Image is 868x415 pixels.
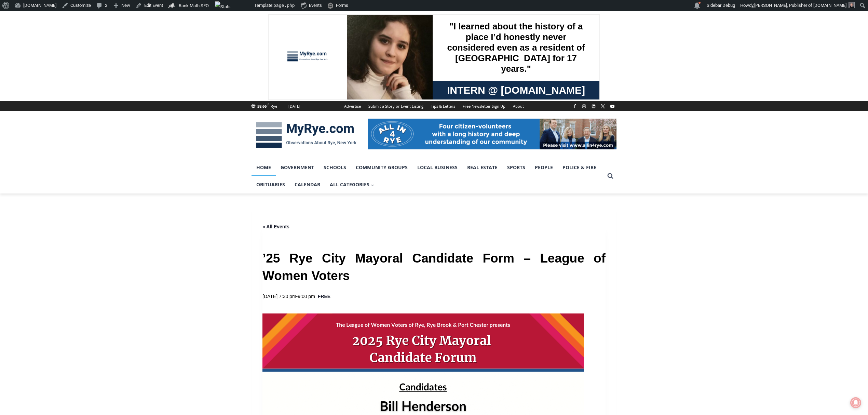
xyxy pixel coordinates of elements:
div: "I learned about the history of a place I’d honestly never considered even as a resident of [GEOG... [173,0,323,66]
h2: - [262,293,315,300]
div: Rye [271,103,277,109]
a: Instagram [580,102,588,110]
span: [DATE] 7:30 pm [262,294,296,299]
a: Schools [319,159,351,176]
a: « All Events [262,224,289,229]
a: Police & Fire [558,159,601,176]
a: Free Newsletter Sign Up [459,101,509,111]
img: Views over 48 hours. Click for more Jetpack Stats. [215,1,253,10]
a: About [509,101,528,111]
a: X [599,102,607,110]
span: Intern @ [DOMAIN_NAME] [179,68,317,83]
a: Obituaries [252,176,290,193]
a: Advertise [340,101,365,111]
span: [PERSON_NAME], Publisher of [DOMAIN_NAME] [754,3,846,8]
span: page.php [273,3,295,8]
a: People [530,159,558,176]
img: All in for Rye [368,119,616,149]
nav: Secondary Navigation [340,101,528,111]
a: Sports [502,159,530,176]
a: Home [252,159,276,176]
span: Rank Math SEO [179,3,209,8]
a: Government [276,159,319,176]
h1: ’25 Rye City Mayoral Candidate Form – League of Women Voters [262,250,606,284]
nav: Primary Navigation [252,159,604,193]
span: 58.66 [257,104,267,109]
button: View Search Form [604,170,616,182]
a: YouTube [608,102,616,110]
span: Free [318,293,330,300]
a: Facebook [571,102,579,110]
a: Intern @ [DOMAIN_NAME] [164,66,331,85]
div: [DATE] [288,103,300,109]
span: F [268,103,269,106]
a: Submit a Story or Event Listing [365,101,427,111]
a: Real Estate [462,159,502,176]
a: Calendar [290,176,325,193]
span: 9:00 pm [298,294,315,299]
a: Tips & Letters [427,101,459,111]
button: Child menu of All Categories [325,176,379,193]
a: Linkedin [589,102,598,110]
a: Local Business [412,159,462,176]
a: Community Groups [351,159,412,176]
img: MyRye.com [252,117,361,153]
